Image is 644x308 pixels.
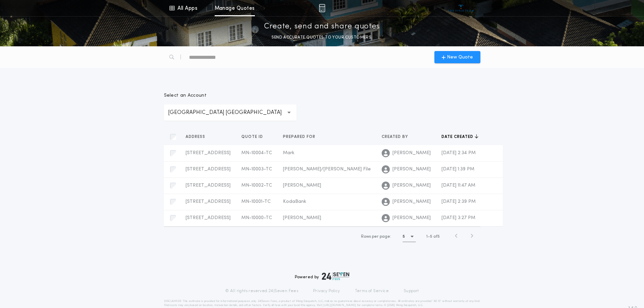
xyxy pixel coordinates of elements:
[295,272,350,280] div: Powered by
[403,231,416,242] button: 5
[313,288,340,294] a: Privacy Policy
[186,134,207,140] span: Address
[186,167,231,172] span: [STREET_ADDRESS]
[392,166,431,173] span: [PERSON_NAME]
[264,21,380,32] p: Create, send and share quotes
[323,304,356,307] a: [URL][DOMAIN_NAME]
[186,199,231,204] span: [STREET_ADDRESS]
[283,167,371,172] span: [PERSON_NAME]/[PERSON_NAME] File
[442,134,478,140] button: Date created
[225,288,298,294] p: © All rights reserved. 24|Seven Fees
[241,215,272,220] span: MN-10000-TC
[361,235,391,239] span: Rows per page:
[442,150,476,156] span: [DATE] 2:34 PM
[283,150,294,156] span: Mark
[186,150,231,156] span: [STREET_ADDRESS]
[442,199,476,204] span: [DATE] 2:39 PM
[382,134,413,140] button: Created by
[430,235,432,239] span: 5
[283,199,306,204] span: KodaBank
[392,182,431,189] span: [PERSON_NAME]
[241,134,264,140] span: Quote ID
[442,215,475,220] span: [DATE] 3:27 PM
[283,215,321,220] span: [PERSON_NAME]
[164,104,296,121] button: [GEOGRAPHIC_DATA] [GEOGRAPHIC_DATA]
[186,183,231,188] span: [STREET_ADDRESS]
[241,150,272,156] span: MN-10004-TC
[241,167,272,172] span: MN-10003-TC
[448,5,474,11] img: vs-icon
[433,234,440,240] span: of 5
[241,134,268,140] button: Quote ID
[403,233,405,240] h1: 5
[164,299,480,307] p: DISCLAIMER: This estimate is provided for informational purposes only. 24|Seven Fees, a product o...
[404,288,419,294] a: Support
[186,215,231,220] span: [STREET_ADDRESS]
[382,134,409,140] span: Created by
[241,199,271,204] span: MN-10001-TC
[392,198,431,205] span: [PERSON_NAME]
[164,92,296,99] p: Select an Account
[283,134,317,140] span: Prepared for
[426,235,428,239] span: 1
[319,4,325,12] img: img
[392,215,431,221] span: [PERSON_NAME]
[241,183,272,188] span: MN-10002-TC
[392,150,431,157] span: [PERSON_NAME]
[434,51,480,63] button: New Quote
[447,54,473,61] span: New Quote
[442,134,475,140] span: Date created
[442,167,474,172] span: [DATE] 1:39 PM
[186,134,210,140] button: Address
[322,272,350,280] img: logo
[168,109,292,117] p: [GEOGRAPHIC_DATA] [GEOGRAPHIC_DATA]
[283,183,321,188] span: [PERSON_NAME]
[442,183,475,188] span: [DATE] 11:47 AM
[271,34,372,41] p: SEND ACCURATE QUOTES TO YOUR CUSTOMERS.
[355,288,389,294] a: Terms of Service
